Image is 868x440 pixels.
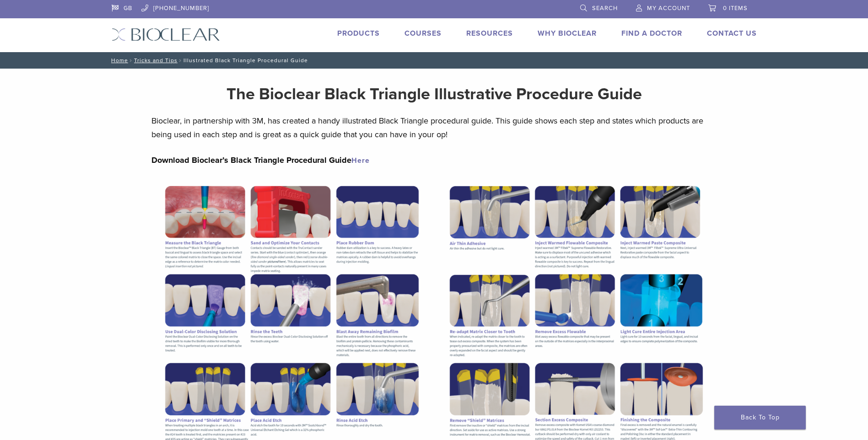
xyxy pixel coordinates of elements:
[105,52,764,69] nav: Illustrated Black Triangle Procedural Guide
[647,5,690,12] span: My Account
[592,5,618,12] span: Search
[707,29,757,38] a: Contact Us
[108,57,128,64] a: Home
[351,156,370,165] a: Here
[178,58,183,63] span: /
[621,29,682,38] a: Find A Doctor
[151,114,717,141] p: Bioclear, in partnership with 3M, has created a handy illustrated Black Triangle procedural guide...
[723,5,748,12] span: 0 items
[538,29,597,38] a: Why Bioclear
[337,29,380,38] a: Products
[404,29,442,38] a: Courses
[128,58,134,63] span: /
[466,29,513,38] a: Resources
[714,406,806,429] a: Back To Top
[226,84,642,104] strong: The Bioclear Black Triangle Illustrative Procedure Guide
[134,57,178,64] a: Tricks and Tips
[112,28,220,41] img: Bioclear
[151,155,370,165] strong: Download Bioclear’s Black Triangle Procedural Guide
